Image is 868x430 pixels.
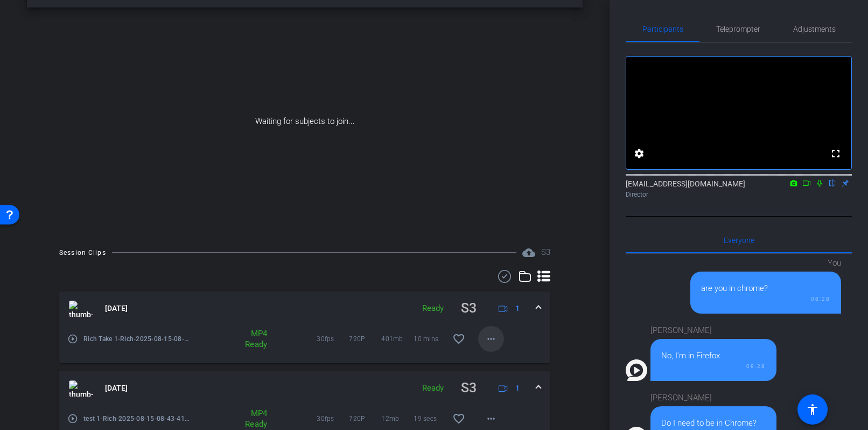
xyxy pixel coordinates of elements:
[417,382,449,394] div: Ready
[522,246,535,259] mat-icon: cloud_upload
[349,334,381,344] span: 720P
[716,25,760,33] span: Teleprompter
[59,247,106,258] div: Session Clips
[661,350,766,362] div: No, I'm in Firefox
[59,371,550,406] mat-expansion-panel-header: thumb-nail[DATE]ReadyS31
[67,334,78,344] mat-icon: play_circle_outline
[414,413,446,424] span: 19 secs
[701,295,830,303] div: 08:28
[452,412,465,425] mat-icon: favorite_border
[650,324,776,337] div: [PERSON_NAME]
[235,408,272,429] div: MP4 Ready
[105,383,128,394] span: [DATE]
[633,147,646,160] mat-icon: settings
[626,359,647,381] img: Profile
[626,178,852,199] div: [EMAIL_ADDRESS][DOMAIN_NAME]
[485,332,498,345] mat-icon: more_horiz
[83,413,191,424] span: test 1-Rich-2025-08-15-08-43-41-181-2
[27,8,583,235] div: Waiting for subjects to join...
[806,403,819,416] mat-icon: accessibility
[541,246,550,259] div: Session clips
[59,292,550,326] mat-expansion-panel-header: thumb-nail[DATE]ReadyS31
[541,246,550,259] h2: S3
[826,178,839,188] mat-icon: flip
[485,412,498,425] mat-icon: more_horiz
[515,303,520,314] span: 1
[235,328,272,350] div: MP4 Ready
[69,380,93,397] img: thumb-nail
[69,301,93,317] img: thumb-nail
[724,237,754,244] span: Everyone
[829,147,842,160] mat-icon: fullscreen
[414,334,446,344] span: 10 mins
[317,334,349,344] span: 30fps
[626,190,852,199] div: Director
[349,413,381,424] span: 720P
[452,332,465,345] mat-icon: favorite_border
[381,334,414,344] span: 401mb
[650,392,776,404] div: [PERSON_NAME]
[661,362,766,370] div: 08:28
[59,326,550,363] div: thumb-nail[DATE]ReadyS31
[67,413,78,424] mat-icon: play_circle_outline
[690,257,841,269] div: You
[515,383,520,394] span: 1
[417,302,449,315] div: Ready
[642,25,683,33] span: Participants
[793,25,836,33] span: Adjustments
[105,303,128,314] span: [DATE]
[381,413,414,424] span: 12mb
[317,413,349,424] span: 30fps
[522,246,535,259] span: Destinations for your clips
[83,334,191,344] span: Rich Take 1-Rich-2025-08-15-08-45-06-363-2
[461,298,477,319] div: S3
[661,417,766,429] div: Do I need to be in Chrome?
[701,282,830,295] div: are you in chrome?
[461,378,477,399] div: S3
